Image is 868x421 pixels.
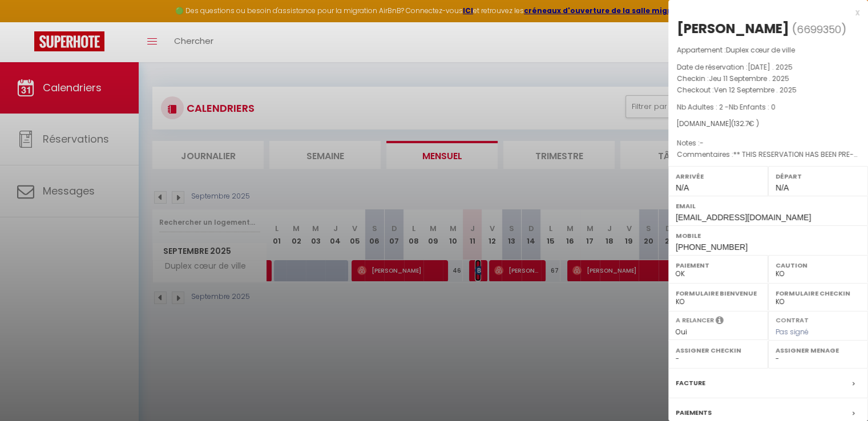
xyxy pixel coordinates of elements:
span: N/A [676,183,689,192]
span: Nb Enfants : 0 [729,102,776,112]
label: Caution [776,260,861,271]
p: Notes : [677,137,859,149]
p: Commentaires : [677,149,859,160]
p: Appartement : [677,44,859,56]
div: x [668,6,859,19]
label: Formulaire Checkin [776,288,861,299]
iframe: Chat [819,370,859,412]
span: [PHONE_NUMBER] [676,242,748,252]
label: A relancer [676,315,714,325]
label: Arrivée [676,171,761,182]
div: [DOMAIN_NAME] [677,119,859,129]
label: Assigner Checkin [676,345,761,356]
span: Nb Adultes : 2 - [677,102,776,112]
label: Email [676,200,861,212]
div: [PERSON_NAME] [677,19,789,38]
span: [DATE] . 2025 [748,62,793,72]
label: Paiements [676,407,712,419]
span: N/A [776,183,789,192]
label: Départ [776,171,861,182]
span: 132.7 [734,119,749,128]
span: 6699350 [797,22,841,37]
span: ( € ) [731,119,759,128]
label: Assigner Menage [776,345,861,356]
span: Duplex cœur de ville [726,45,795,55]
span: Pas signé [776,327,809,337]
label: Formulaire Bienvenue [676,288,761,299]
span: [EMAIL_ADDRESS][DOMAIN_NAME] [676,213,811,222]
label: Facture [676,377,705,389]
label: Paiement [676,260,761,271]
p: Checkin : [677,73,859,84]
span: - [700,138,704,148]
label: Mobile [676,230,861,241]
p: Date de réservation : [677,62,859,73]
span: Ven 12 Septembre . 2025 [714,85,797,95]
label: Contrat [776,315,809,323]
p: Checkout : [677,84,859,96]
span: Jeu 11 Septembre . 2025 [709,74,789,83]
i: Sélectionner OUI si vous souhaiter envoyer les séquences de messages post-checkout [716,315,724,328]
span: ( ) [792,21,846,37]
button: Ouvrir le widget de chat LiveChat [9,5,43,39]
